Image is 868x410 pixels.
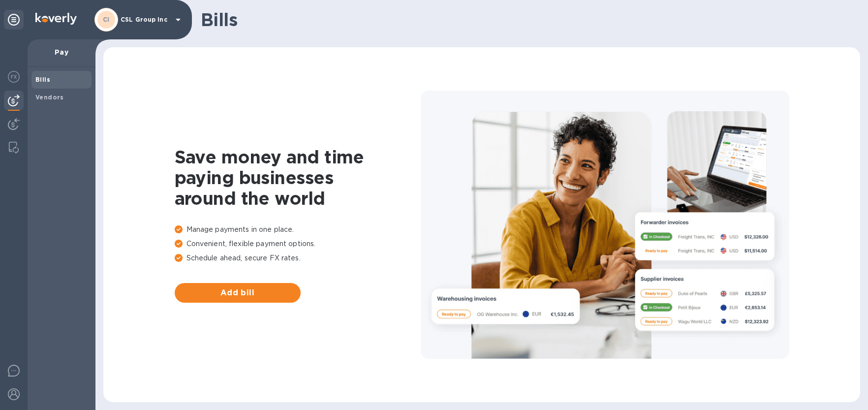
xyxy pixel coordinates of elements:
b: Bills [35,76,50,83]
p: Convenient, flexible payment options. [175,239,421,249]
p: Manage payments in one place. [175,224,421,235]
b: Vendors [35,94,64,101]
h1: Save money and time paying businesses around the world [175,147,421,209]
div: Unpin categories [4,10,24,30]
b: CI [103,16,110,23]
p: Schedule ahead, secure FX rates. [175,253,421,263]
span: Add bill [183,287,293,299]
img: Foreign exchange [8,71,20,83]
p: Pay [35,47,88,57]
p: CSL Group Inc [121,16,170,23]
h1: Bills [201,9,852,30]
img: Logo [35,13,77,25]
button: Add bill [175,283,301,303]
